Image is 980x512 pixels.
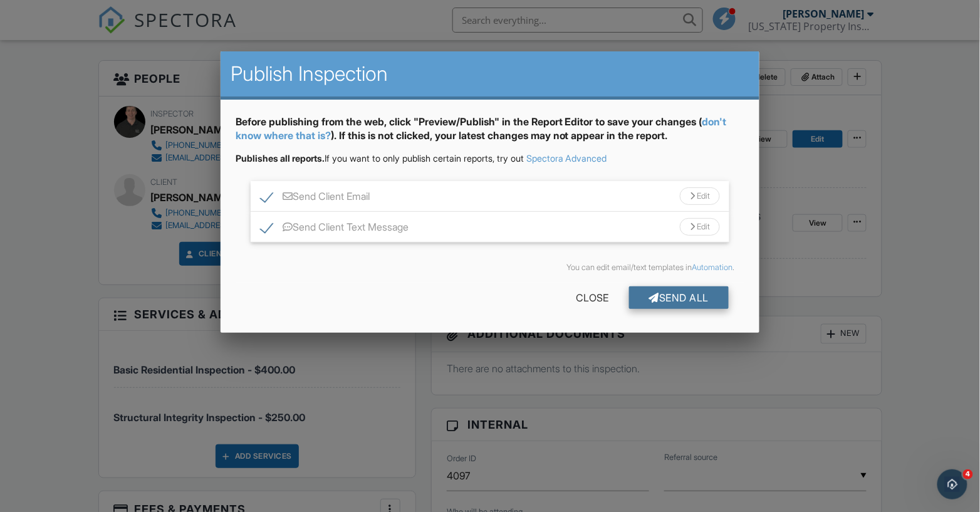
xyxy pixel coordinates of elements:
a: Automation [692,263,732,272]
label: Send Client Email [261,191,370,206]
span: 4 [963,469,973,479]
a: don't know where that is? [236,115,727,142]
h2: Publish Inspection [231,61,749,86]
iframe: Intercom live chat [937,469,967,499]
strong: Publishes all reports. [236,153,325,164]
div: You can edit email/text templates in . [246,263,734,273]
label: Send Client Text Message [261,221,409,237]
div: Edit [680,218,720,236]
div: Close [556,286,629,309]
div: Edit [680,187,720,205]
span: If you want to only publish certain reports, try out [236,153,524,164]
a: Spectora Advanced [526,153,607,164]
div: Before publishing from the web, click "Preview/Publish" in the Report Editor to save your changes... [236,115,744,153]
div: Send All [629,286,729,309]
